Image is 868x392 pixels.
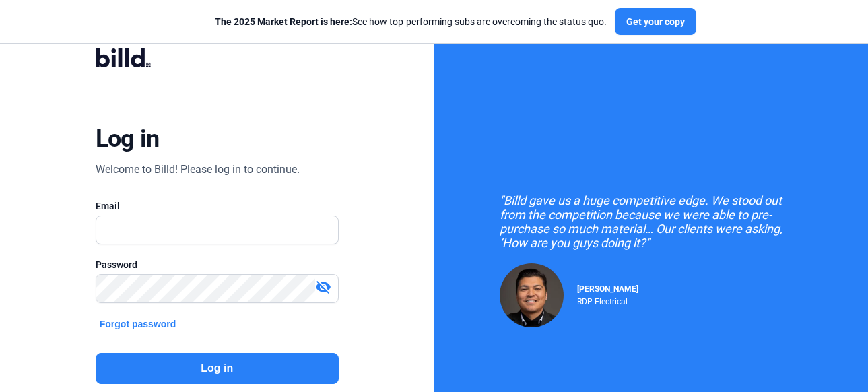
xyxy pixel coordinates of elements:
div: Password [96,258,339,271]
div: Email [96,199,339,213]
div: Log in [96,124,160,154]
div: See how top-performing subs are overcoming the status quo. [215,15,607,28]
div: RDP Electrical [577,294,638,306]
span: The 2025 Market Report is here: [215,16,352,27]
button: Forgot password [96,317,180,331]
mat-icon: visibility_off [315,279,331,295]
button: Get your copy [615,8,696,35]
button: Log in [96,353,339,384]
div: "Billd gave us a huge competitive edge. We stood out from the competition because we were able to... [500,193,803,250]
span: [PERSON_NAME] [577,284,638,294]
div: Welcome to Billd! Please log in to continue. [96,162,300,178]
img: Raul Pacheco [500,263,564,327]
